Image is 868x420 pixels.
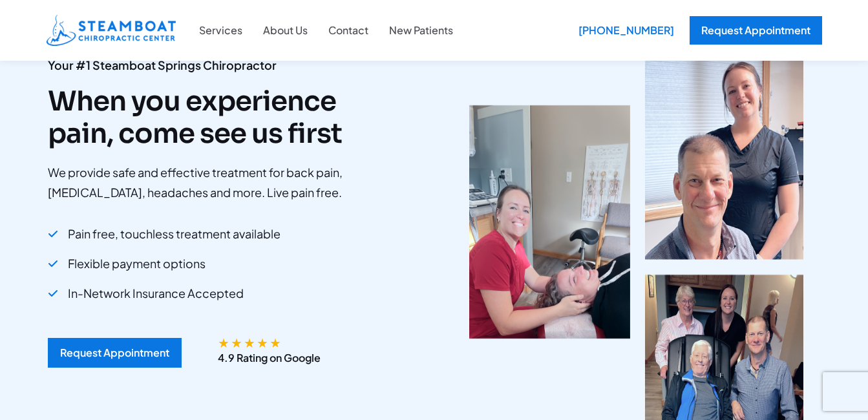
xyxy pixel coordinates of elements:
[218,350,321,366] p: 4.9 Rating on Google
[48,338,182,368] a: Request Appointment
[253,22,318,39] a: About Us
[47,15,176,46] img: Steamboat Chiropractic Center
[68,282,244,305] span: In-Network Insurance Accepted
[231,337,242,347] span: ★
[218,337,229,347] span: ★
[569,16,683,45] div: [PHONE_NUMBER]
[189,15,463,46] nav: Site Navigation
[48,58,277,72] strong: Your #1 Steamboat Springs Chiropractor
[60,348,169,358] div: Request Appointment
[569,16,677,45] a: [PHONE_NUMBER]
[318,22,379,39] a: Contact
[189,22,253,39] a: Services
[68,222,281,246] span: Pain free, touchless treatment available
[270,337,281,347] span: ★
[244,337,255,347] span: ★
[68,252,206,275] span: Flexible payment options
[257,337,268,347] span: ★
[218,337,282,347] div: 4.9/5
[48,163,388,202] p: We provide safe and effective treatment for back pain, [MEDICAL_DATA], headaches and more. Live p...
[690,16,822,45] a: Request Appointment
[48,85,388,151] h2: When you experience pain, come see us first
[379,22,463,39] a: New Patients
